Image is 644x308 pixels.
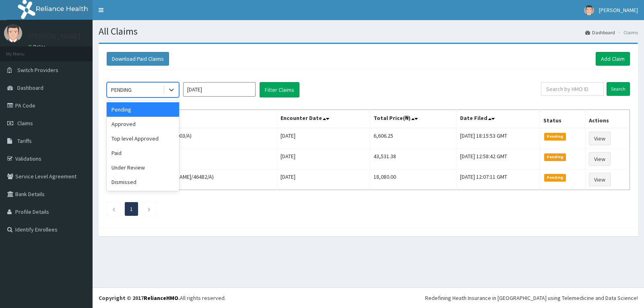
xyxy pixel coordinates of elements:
th: Actions [586,110,630,128]
div: Redefining Heath Insurance in [GEOGRAPHIC_DATA] using Telemedicine and Data Science! [425,294,638,302]
th: Encounter Date [277,110,370,128]
footer: All rights reserved. [93,287,644,308]
div: Approved [107,117,179,131]
span: Pending [544,133,566,140]
th: Date Filed [456,110,540,128]
td: Godswill Isotu (RTL/10114/A) [107,149,277,170]
th: Name [107,110,277,128]
span: Claims [17,120,33,127]
a: Previous page [112,205,116,213]
td: [DATE] 12:58:42 GMT [456,149,540,170]
div: Pending [107,102,179,117]
img: User Image [4,24,22,42]
a: View [589,152,611,166]
td: [PERSON_NAME] ([PERSON_NAME]/46482/A) [107,170,277,190]
img: User Image [584,5,594,15]
div: Top level Approved [107,131,179,146]
th: Status [540,110,586,128]
td: 43,531.38 [370,149,457,170]
input: Search [607,82,630,96]
td: [DATE] [277,149,370,170]
span: Pending [544,174,566,181]
input: Select Month and Year [183,82,256,97]
h1: All Claims [99,26,638,37]
td: [DATE] 18:15:53 GMT [456,128,540,149]
div: Paid [107,146,179,160]
a: Page 1 is your current page [130,205,133,213]
button: Filter Claims [260,82,299,97]
a: Dashboard [585,29,615,36]
a: View [589,173,611,186]
div: Dismissed [107,175,179,189]
span: Switch Providers [17,66,58,74]
p: [PERSON_NAME] [28,33,81,40]
a: RelianceHMO [144,294,178,302]
a: Online [28,44,47,50]
span: Tariffs [17,137,32,145]
span: [PERSON_NAME] [599,6,638,14]
div: Under Review [107,160,179,175]
a: Next page [147,205,151,213]
a: Add Claim [596,52,630,66]
th: Total Price(₦) [370,110,457,128]
td: [DATE] [277,128,370,149]
td: 6,606.25 [370,128,457,149]
strong: Copyright © 2017 . [99,294,180,302]
td: IREBAMI OLASOGBA (FFC/10003/A) [107,128,277,149]
li: Claims [616,29,638,36]
td: [DATE] 12:07:11 GMT [456,170,540,190]
button: Download Paid Claims [107,52,169,66]
div: PENDING [111,86,132,94]
a: View [589,132,611,145]
td: [DATE] [277,170,370,190]
td: 18,080.00 [370,170,457,190]
input: Search by HMO ID [541,82,604,96]
span: Dashboard [17,84,43,91]
span: Pending [544,153,566,161]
